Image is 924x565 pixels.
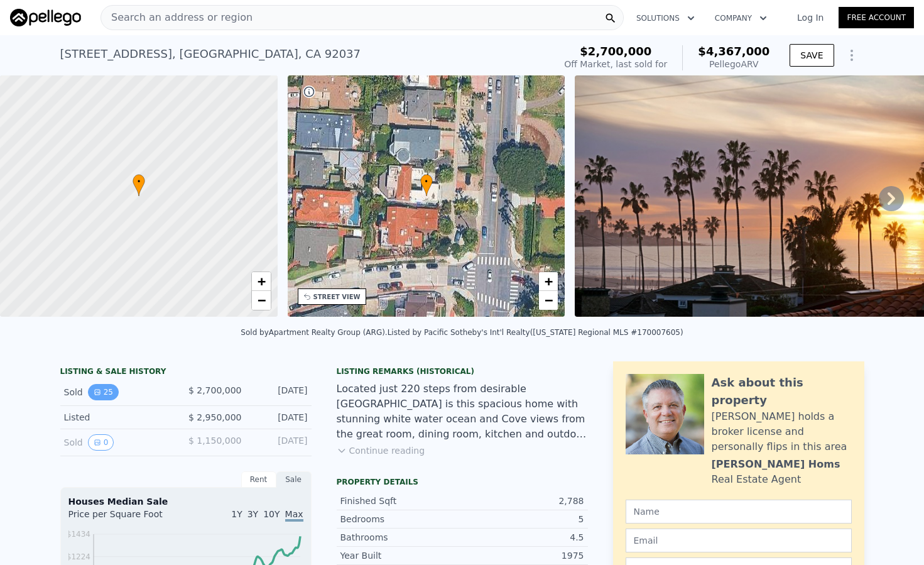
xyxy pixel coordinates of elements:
[337,366,588,376] div: Listing Remarks (Historical)
[712,472,802,487] div: Real Estate Agent
[340,513,462,525] div: Bedrooms
[66,530,90,539] tspan: $1434
[247,509,258,519] span: 3Y
[564,58,667,70] div: Off Market, last sold for
[539,291,558,310] a: Zoom out
[68,495,303,508] div: Houses Median Sale
[64,384,176,400] div: Sold
[712,409,852,454] div: [PERSON_NAME] holds a broker license and personally flips in this area
[539,272,558,291] a: Zoom in
[839,7,914,28] a: Free Account
[340,549,462,562] div: Year Built
[580,45,651,58] span: $2,700,000
[252,291,271,310] a: Zoom out
[712,457,840,472] div: [PERSON_NAME] Homs
[337,444,425,457] button: Continue reading
[60,45,361,63] div: [STREET_ADDRESS] , [GEOGRAPHIC_DATA] , CA 92037
[462,549,584,562] div: 1975
[188,385,242,395] span: $ 2,700,000
[188,412,242,422] span: $ 2,950,000
[252,411,308,424] div: [DATE]
[388,328,683,337] div: Listed by Pacific Sotheby's Int'l Realty ([US_STATE] Regional MLS #170007605)
[10,9,81,26] img: Pellego
[257,273,265,289] span: +
[241,328,387,337] div: Sold by Apartment Realty Group (ARG) .
[231,509,242,519] span: 1Y
[698,58,769,70] div: Pellego ARV
[420,174,433,196] div: •
[340,495,462,507] div: Finished Sqft
[545,273,553,289] span: +
[420,176,433,187] span: •
[66,552,90,561] tspan: $1224
[257,292,265,308] span: −
[839,43,864,68] button: Show Options
[337,477,588,487] div: Property details
[276,471,312,488] div: Sale
[705,7,777,30] button: Company
[462,495,584,507] div: 2,788
[263,509,280,519] span: 10Y
[133,174,145,196] div: •
[462,513,584,525] div: 5
[252,434,308,451] div: [DATE]
[462,531,584,544] div: 4.5
[285,509,303,522] span: Max
[782,11,839,24] a: Log In
[101,10,253,25] span: Search an address or region
[188,436,242,446] span: $ 1,150,000
[712,374,852,409] div: Ask about this property
[313,292,361,302] div: STREET VIEW
[337,381,588,442] div: Located just 220 steps from desirable [GEOGRAPHIC_DATA] is this spacious home with stunning white...
[68,508,186,528] div: Price per Square Foot
[64,434,176,451] div: Sold
[133,176,145,187] span: •
[340,531,462,544] div: Bathrooms
[252,384,308,400] div: [DATE]
[241,471,276,488] div: Rent
[252,272,271,291] a: Zoom in
[626,500,852,524] input: Name
[698,45,769,58] span: $4,367,000
[626,7,705,30] button: Solutions
[64,411,176,424] div: Listed
[545,292,553,308] span: −
[88,384,119,400] button: View historical data
[88,434,114,451] button: View historical data
[60,366,312,379] div: LISTING & SALE HISTORY
[790,44,834,67] button: SAVE
[626,529,852,552] input: Email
